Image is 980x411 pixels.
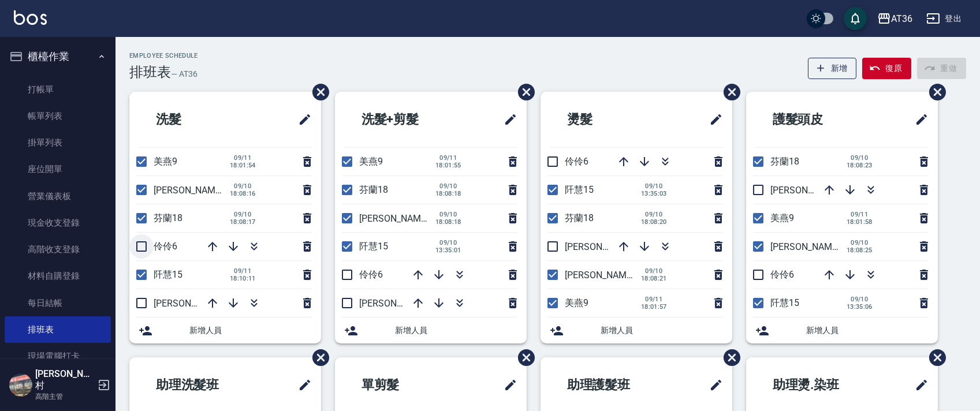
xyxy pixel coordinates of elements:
span: 新增人員 [189,324,312,337]
h3: 排班表 [129,64,171,80]
span: 美燕9 [770,212,794,223]
h2: 單剪髮 [344,364,457,406]
div: 新增人員 [335,317,527,343]
span: 18:08:20 [641,218,667,226]
a: 營業儀表板 [5,183,111,210]
span: 18:08:21 [641,275,667,282]
a: 材料自購登錄 [5,263,111,289]
span: 18:10:11 [230,275,256,282]
span: 13:35:06 [847,303,873,311]
button: 新增 [808,58,857,79]
span: 09/10 [435,239,461,246]
h2: 助理洗髮班 [139,364,263,406]
span: 09/10 [641,211,667,218]
span: 伶伶6 [359,269,383,280]
span: [PERSON_NAME]16 [770,241,850,252]
span: 芬蘭18 [359,184,388,195]
a: 每日結帳 [5,290,111,316]
span: 09/10 [230,211,256,218]
span: 18:01:55 [435,162,461,169]
span: 18:08:16 [230,190,256,197]
span: 刪除班表 [921,341,948,375]
span: 修改班表的標題 [291,106,312,133]
h6: — AT36 [171,68,198,80]
span: [PERSON_NAME]11 [770,185,850,196]
span: 09/10 [641,182,667,190]
span: 09/10 [847,296,873,303]
span: 刪除班表 [509,341,536,375]
span: 修改班表的標題 [908,106,929,133]
span: [PERSON_NAME]11 [154,298,233,309]
span: 18:08:18 [435,218,461,226]
span: 阡慧15 [565,184,594,195]
span: 09/10 [847,154,873,162]
span: 18:01:54 [230,162,256,169]
div: 新增人員 [746,317,938,343]
a: 掛單列表 [5,129,111,156]
span: 刪除班表 [304,75,331,109]
a: 排班表 [5,316,111,343]
span: 09/10 [847,239,873,246]
span: 芬蘭18 [154,212,182,223]
span: 刪除班表 [509,75,536,109]
span: 伶伶6 [154,241,177,252]
span: 18:08:23 [847,162,873,169]
h2: 洗髮+剪髮 [344,99,466,140]
span: 芬蘭18 [770,156,799,167]
span: 09/11 [641,296,667,303]
span: [PERSON_NAME]16 [565,270,644,281]
span: 09/10 [435,182,461,190]
span: 美燕9 [565,297,588,308]
span: 新增人員 [806,324,929,337]
span: 09/10 [435,211,461,218]
span: 美燕9 [154,156,177,167]
span: 修改班表的標題 [908,371,929,399]
img: Logo [14,10,47,25]
div: 新增人員 [129,317,321,343]
span: 刪除班表 [715,75,742,109]
a: 現場電腦打卡 [5,343,111,369]
span: 09/10 [230,182,256,190]
a: 現金收支登錄 [5,210,111,236]
span: 阡慧15 [154,269,182,280]
span: 阡慧15 [359,241,388,252]
p: 高階主管 [35,391,94,402]
span: 09/11 [230,154,256,162]
span: 09/11 [230,267,256,275]
span: 刪除班表 [921,75,948,109]
span: 09/11 [435,154,461,162]
img: Person [9,373,32,397]
button: AT36 [873,7,917,31]
span: [PERSON_NAME]16 [359,213,439,224]
span: 刪除班表 [304,341,331,375]
span: 13:35:01 [435,246,461,254]
span: [PERSON_NAME]11 [565,241,644,252]
span: 新增人員 [395,324,517,337]
h2: 護髮頭皮 [755,99,874,140]
span: 修改班表的標題 [702,106,723,133]
span: 芬蘭18 [565,212,594,223]
span: 修改班表的標題 [702,371,723,399]
a: 帳單列表 [5,103,111,129]
h2: Employee Schedule [129,52,198,59]
h2: 洗髮 [139,99,245,140]
span: 13:35:03 [641,190,667,197]
div: AT36 [891,12,912,26]
span: 刪除班表 [715,341,742,375]
span: 修改班表的標題 [497,371,517,399]
span: 伶伶6 [565,156,588,167]
span: 新增人員 [601,324,723,337]
span: 18:01:58 [847,218,873,226]
button: save [844,7,867,30]
h2: 燙髮 [550,99,656,140]
span: 阡慧15 [770,297,799,308]
h2: 助理燙.染班 [755,364,882,406]
span: 伶伶6 [770,269,794,280]
span: 18:08:25 [847,246,873,254]
span: [PERSON_NAME]11 [359,298,439,309]
span: 18:08:17 [230,218,256,226]
button: 櫃檯作業 [5,42,111,72]
button: 登出 [922,8,966,29]
span: 09/11 [847,211,873,218]
span: 18:08:18 [435,190,461,197]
